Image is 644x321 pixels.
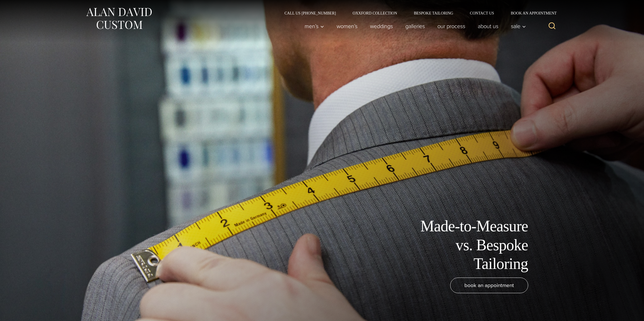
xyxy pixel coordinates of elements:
a: Contact Us [462,11,503,15]
a: Book an Appointment [502,11,559,15]
a: Call Us [PHONE_NUMBER] [276,11,344,15]
button: View Search Form [545,19,559,33]
a: Our Process [431,21,471,32]
img: Alan David Custom [85,6,152,31]
a: About Us [471,21,505,32]
h1: Made-to-Measure vs. Bespoke Tailoring [403,217,528,273]
a: Women’s [330,21,364,32]
nav: Primary Navigation [298,21,529,32]
span: Sale [511,23,526,29]
a: weddings [364,21,399,32]
span: book an appointment [464,281,514,289]
a: book an appointment [450,278,528,293]
a: Oxxford Collection [344,11,405,15]
nav: Secondary Navigation [276,11,559,15]
a: Galleries [399,21,431,32]
span: Men’s [305,23,324,29]
a: Bespoke Tailoring [405,11,461,15]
